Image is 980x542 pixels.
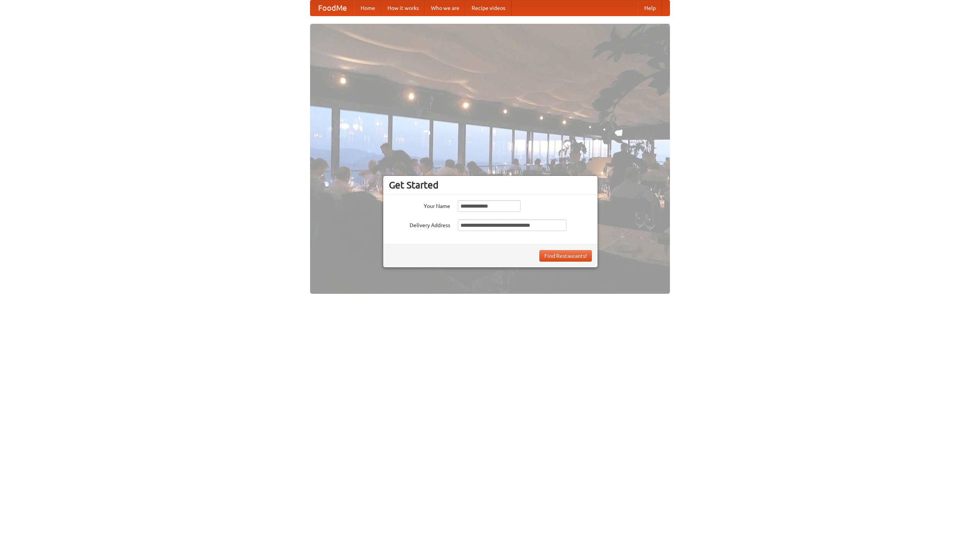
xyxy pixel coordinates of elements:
label: Your Name [389,200,450,210]
h3: Get Started [389,179,592,191]
a: Who we are [425,0,465,16]
a: FoodMe [310,0,354,16]
a: How it works [381,0,425,16]
a: Recipe videos [465,0,511,16]
a: Help [638,0,662,16]
a: Home [354,0,381,16]
label: Delivery Address [389,219,450,229]
button: Find Restaurants! [539,250,592,262]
